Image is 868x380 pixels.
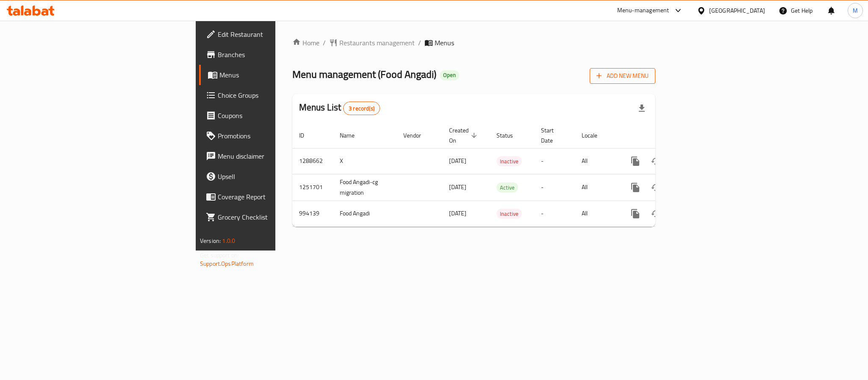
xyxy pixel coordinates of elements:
[199,65,341,85] a: Menus
[333,174,397,201] td: Food Angadi-cg migration
[618,123,713,149] th: Actions
[218,171,334,182] span: Upsell
[333,201,397,226] td: Food Angadi
[339,38,415,48] span: Restaurants management
[534,148,575,174] td: -
[449,208,466,219] span: [DATE]
[596,71,649,81] span: Add New Menu
[292,65,436,84] span: Menu management ( Food Angadi )
[853,6,858,15] span: M
[582,130,608,140] span: Locale
[403,130,432,140] span: Vendor
[218,90,334,100] span: Choice Groups
[218,212,334,222] span: Grocery Checklist
[199,105,341,126] a: Coupons
[617,6,669,16] div: Menu-management
[534,201,575,226] td: -
[575,148,618,174] td: All
[219,70,334,80] span: Menus
[200,235,221,246] span: Version:
[625,177,646,198] button: more
[333,148,397,174] td: X
[496,157,522,166] span: Inactive
[440,72,459,79] span: Open
[449,182,466,193] span: [DATE]
[534,174,575,201] td: -
[496,209,522,219] div: Inactive
[199,44,341,65] a: Branches
[418,38,421,48] li: /
[575,201,618,226] td: All
[440,70,459,80] div: Open
[299,130,315,140] span: ID
[199,146,341,166] a: Menu disclaimer
[200,258,254,269] a: Support.OpsPlatform
[329,38,415,48] a: Restaurants management
[299,101,380,115] h2: Menus List
[218,110,334,121] span: Coupons
[709,6,765,15] div: [GEOGRAPHIC_DATA]
[344,105,380,113] span: 3 record(s)
[449,125,480,146] span: Created On
[199,24,341,44] a: Edit Restaurant
[200,250,239,261] span: Get support on:
[218,50,334,60] span: Branches
[199,187,341,207] a: Coverage Report
[435,38,454,48] span: Menus
[590,68,655,84] button: Add New Menu
[575,174,618,201] td: All
[340,130,366,140] span: Name
[292,38,655,48] nav: breadcrumb
[218,29,334,39] span: Edit Restaurant
[222,235,235,246] span: 1.0.0
[625,204,646,224] button: more
[496,209,522,219] span: Inactive
[646,151,666,171] button: Change Status
[343,102,380,115] div: Total records count
[199,126,341,146] a: Promotions
[449,155,466,166] span: [DATE]
[218,192,334,202] span: Coverage Report
[199,207,341,227] a: Grocery Checklist
[199,166,341,187] a: Upsell
[646,177,666,198] button: Change Status
[496,130,524,140] span: Status
[625,151,646,171] button: more
[218,131,334,141] span: Promotions
[646,204,666,224] button: Change Status
[218,151,334,161] span: Menu disclaimer
[541,125,565,146] span: Start Date
[496,183,518,193] span: Active
[292,123,713,227] table: enhanced table
[199,85,341,105] a: Choice Groups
